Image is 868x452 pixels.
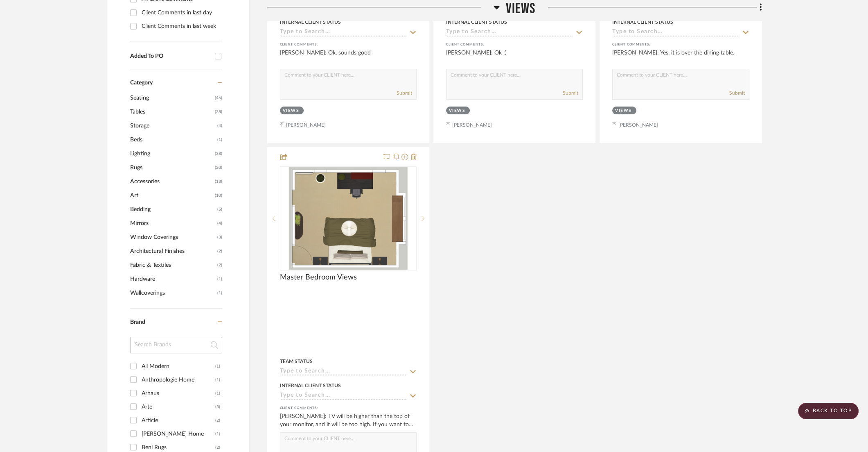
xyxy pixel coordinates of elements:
div: (1) [215,387,220,400]
span: (3) [217,231,222,244]
span: (13) [215,175,222,188]
button: Submit [563,89,578,97]
button: Submit [397,89,412,97]
span: (1) [217,133,222,146]
span: Architectural Finishes [130,244,215,258]
span: Fabric & Textiles [130,258,215,272]
input: Type to Search… [612,29,739,36]
div: 0 [280,167,416,270]
input: Type to Search… [446,29,573,36]
span: (1) [217,273,222,286]
span: (1) [217,286,222,300]
span: Hardware [130,272,215,286]
div: Arhaus [142,387,215,400]
span: Tables [130,105,213,119]
button: Submit [729,89,745,97]
span: Category [130,79,153,86]
div: Internal Client Status [280,18,341,26]
div: Views [449,108,465,114]
div: Internal Client Status [280,382,341,389]
span: Accessories [130,175,213,189]
div: [PERSON_NAME]: TV will be higher than the top of your monitor, and it will be too high. If you wa... [280,412,417,429]
div: Arte [142,400,215,413]
span: Mirrors [130,216,215,230]
div: [PERSON_NAME]: Yes, it is over the dining table. [612,49,749,65]
div: Views [615,108,631,114]
div: (1) [215,427,220,441]
span: Storage [130,119,215,133]
div: Article [142,414,215,427]
span: (38) [215,147,222,160]
input: Type to Search… [280,368,407,376]
span: (5) [217,203,222,216]
div: [PERSON_NAME]: Ok :) [446,49,583,65]
span: (4) [217,217,222,230]
div: Internal Client Status [446,18,507,26]
span: (4) [217,119,222,132]
div: Client Comments in last day [142,6,220,19]
span: Brand [130,319,145,325]
scroll-to-top-button: BACK TO TOP [798,403,859,419]
div: (1) [215,373,220,386]
input: Search Brands [130,337,222,353]
div: All Modern [142,360,215,373]
input: Type to Search… [280,392,407,400]
div: Anthropologie Home [142,373,215,386]
span: (2) [217,259,222,272]
span: Wallcoverings [130,286,215,300]
span: Beds [130,133,215,147]
div: Client Comments in last week [142,20,220,33]
div: (2) [215,414,220,427]
div: [PERSON_NAME]: Ok, sounds good [280,49,417,65]
span: (20) [215,161,222,174]
div: [PERSON_NAME] Home [142,427,215,441]
div: (1) [215,360,220,373]
div: Team Status [280,358,313,365]
span: Art [130,189,213,202]
span: (10) [215,189,222,202]
div: Added To PO [130,53,211,60]
span: (2) [217,245,222,258]
span: Rugs [130,161,213,175]
span: Seating [130,91,213,105]
div: (3) [215,400,220,413]
span: Window Coverings [130,230,215,244]
span: (38) [215,105,222,118]
span: Bedding [130,202,215,216]
span: Lighting [130,147,213,161]
div: Views [283,108,299,114]
div: Internal Client Status [612,18,673,26]
img: Master Bedroom Views [289,167,408,270]
input: Type to Search… [280,29,407,36]
span: Master Bedroom Views [280,273,357,282]
span: (46) [215,91,222,104]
